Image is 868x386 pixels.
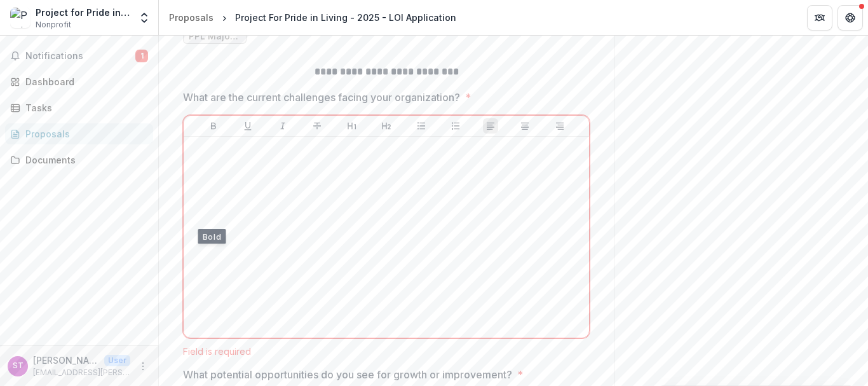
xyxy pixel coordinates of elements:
[344,118,360,134] button: Heading 1
[414,118,429,134] button: Bullet List
[309,118,325,134] button: Strike
[235,11,456,24] div: Project For Pride in Living - 2025 - LOI Application
[5,149,153,170] a: Documents
[807,5,832,31] button: Partners
[164,8,219,27] a: Proposals
[5,46,153,66] button: Notifications1
[135,5,153,31] button: Open entity switcher
[36,6,130,19] div: Project for Pride in Living, Inc.
[552,118,567,134] button: Align Right
[448,118,463,134] button: Ordered List
[183,90,460,105] p: What are the current challenges facing your organization?
[33,354,99,367] p: [PERSON_NAME]
[379,118,394,134] button: Heading 2
[5,71,153,92] a: Dashboard
[104,355,130,366] p: User
[183,367,512,382] p: What potential opportunities do you see for growth or improvement?
[13,362,24,370] div: Suzy Troha
[25,127,143,141] div: Proposals
[25,51,135,62] span: Notifications
[275,118,290,134] button: Italicize
[5,97,153,118] a: Tasks
[189,31,241,42] span: PPL Major Donors and Funding Sources 2025.pdf
[36,19,71,31] span: Nonprofit
[837,5,863,31] button: Get Help
[135,50,148,62] span: 1
[25,75,143,88] div: Dashboard
[25,153,143,167] div: Documents
[240,118,255,134] button: Underline
[10,8,31,28] img: Project for Pride in Living, Inc.
[183,346,590,357] div: Field is required
[5,123,153,144] a: Proposals
[164,8,461,27] nav: breadcrumb
[483,118,498,134] button: Align Left
[206,118,221,134] button: Bold
[25,101,143,114] div: Tasks
[169,11,214,24] div: Proposals
[517,118,532,134] button: Align Center
[33,367,130,378] p: [EMAIL_ADDRESS][PERSON_NAME][DOMAIN_NAME]
[135,359,151,374] button: More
